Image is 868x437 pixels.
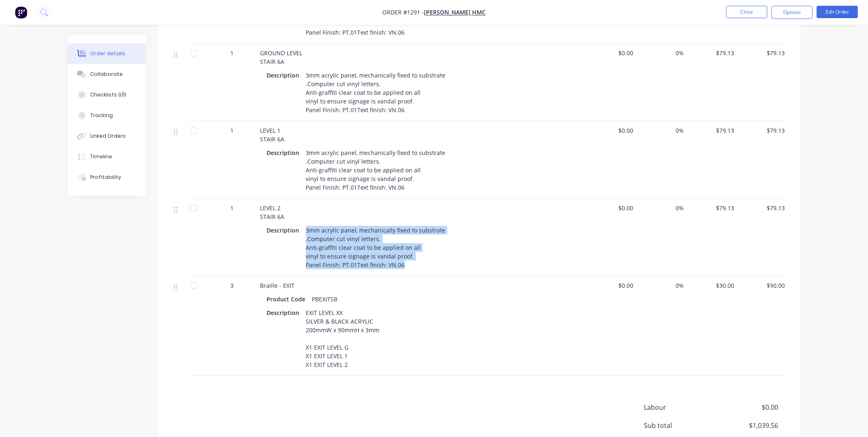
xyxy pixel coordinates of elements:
span: Sub total [644,421,718,430]
span: $79.13 [741,204,785,212]
div: Description [267,69,303,81]
span: $79.13 [741,126,785,135]
div: Description [267,307,303,319]
span: $79.13 [741,49,785,57]
div: Product Code [267,293,309,305]
span: LEVEL 1 STAIR 6A [260,127,285,143]
span: Labour [644,402,718,412]
span: $1,039.56 [717,421,778,430]
span: 0% [640,204,684,212]
div: Checklists 0/0 [90,91,126,99]
div: Tracking [90,112,113,119]
button: Timeline [68,146,146,167]
div: Profitability [90,174,121,181]
span: LEVEL 2 STAIR 6A [260,204,285,221]
div: 3mm acrylic panel, mechanically fixed to substrate .Computer cut vinyl letters. Anti-graffiti cle... [303,147,449,193]
span: 1 [231,126,234,135]
span: Braille - EXIT [260,282,295,289]
button: Collaborate [68,64,146,85]
span: $79.13 [691,49,735,57]
span: GROUND LEVEL STAIR 6A [260,49,303,66]
div: 3mm acrylic panel, mechanically fixed to substrate .Computer cut vinyl letters. Anti-graffiti cle... [303,69,449,116]
span: $0.00 [717,402,778,412]
div: Description [267,224,303,236]
div: Linked Orders [90,132,126,140]
span: $0.00 [590,281,634,290]
span: 0% [640,49,684,57]
span: 1 [231,49,234,57]
button: Profitability [68,167,146,188]
div: 3mm acrylic panel, mechanically fixed to substrate .Computer cut vinyl letters. Anti-graffiti cle... [303,224,449,271]
div: PBEXITSB [309,293,341,305]
img: Factory [15,6,27,19]
span: $0.00 [590,204,634,212]
span: 3 [231,281,234,290]
span: 0% [640,126,684,135]
span: $0.00 [590,49,634,57]
button: Options [772,6,813,19]
div: Timeline [90,153,112,160]
button: Edit Order [817,6,858,18]
a: [PERSON_NAME] HMC [424,9,486,16]
span: Order #1291 - [382,9,424,16]
span: $79.13 [691,204,735,212]
div: Collaborate [90,70,123,78]
button: Linked Orders [68,126,146,146]
span: 0% [640,281,684,290]
span: $0.00 [590,126,634,135]
span: $90.00 [741,281,785,290]
button: Checklists 0/0 [68,85,146,105]
span: $30.00 [691,281,735,290]
button: Tracking [68,105,146,126]
div: Description [267,147,303,159]
span: 1 [231,204,234,212]
div: EXIT LEVEL XX SILVER & BLACK ACRYLIC 200mmW x 90mmH x 3mm X1 EXIT LEVEL G X1 EXIT LEVEL 1 X1 EXIT... [303,307,383,371]
button: Order details [68,43,146,64]
button: Close [726,6,767,18]
div: Order details [90,50,125,57]
span: $79.13 [691,126,735,135]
